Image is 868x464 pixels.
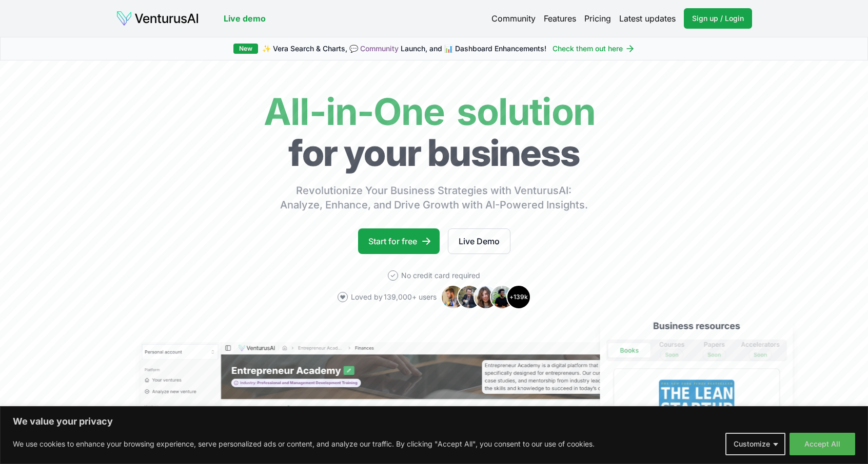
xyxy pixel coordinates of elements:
[725,433,785,455] button: Customize
[790,433,855,455] button: Accept All
[553,44,635,54] a: Check them out here
[491,12,536,25] a: Community
[116,10,199,27] img: logo
[262,44,546,54] span: ✨ Vera Search & Charts, 💬 Launch, and 📊 Dashboard Enhancements!
[233,44,258,54] div: New
[360,44,399,53] a: Community
[13,415,855,428] p: We value your privacy
[13,438,595,450] p: We use cookies to enhance your browsing experience, serve personalized ads or content, and analyz...
[584,12,611,25] a: Pricing
[619,12,676,25] a: Latest updates
[358,228,440,254] a: Start for free
[448,228,510,254] a: Live Demo
[692,13,744,24] span: Sign up / Login
[684,8,752,29] a: Sign up / Login
[544,12,576,25] a: Features
[474,285,498,309] img: Avatar 3
[224,12,266,25] a: Live demo
[490,285,515,309] img: Avatar 4
[457,285,482,309] img: Avatar 2
[441,285,465,309] img: Avatar 1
